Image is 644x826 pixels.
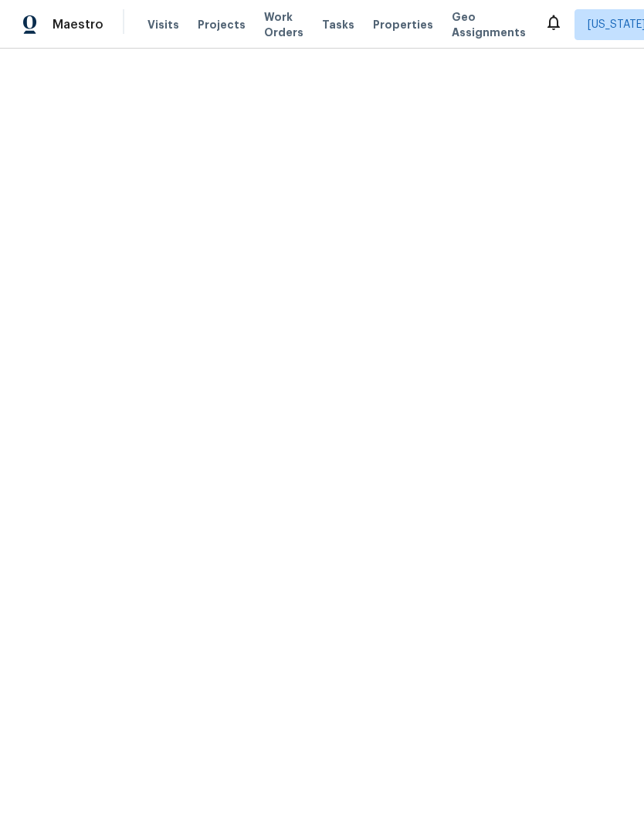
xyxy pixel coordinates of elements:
[147,17,179,32] span: Visits
[452,9,526,40] span: Geo Assignments
[198,17,246,32] span: Projects
[53,17,103,32] span: Maestro
[264,9,303,40] span: Work Orders
[322,19,354,30] span: Tasks
[373,17,433,32] span: Properties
